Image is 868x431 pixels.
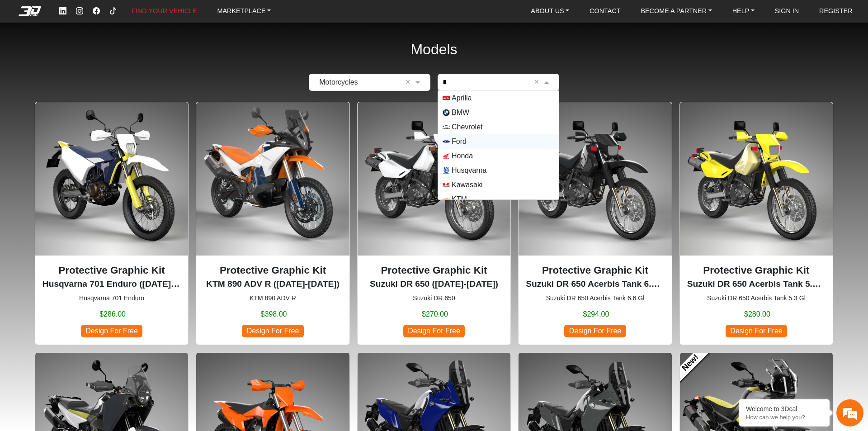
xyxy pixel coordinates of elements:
p: Protective Graphic Kit [365,263,503,278]
a: FIND YOUR VEHICLE [128,4,200,18]
img: Ford [443,138,450,145]
div: Husqvarna 701 Enduro [35,102,189,345]
span: Design For Free [564,325,626,337]
span: Chevrolet [452,122,482,133]
p: Suzuki DR 650 Acerbis Tank 5.3 Gl (1996-2024) [687,278,826,291]
span: Design For Free [242,325,303,337]
span: Ford [452,136,467,147]
div: Suzuki DR 650 [357,102,511,345]
span: Clean Field [406,77,413,88]
img: DR 6501996-2024 [358,102,510,255]
span: Husqvarna [452,165,486,176]
a: HELP [729,4,758,18]
p: Suzuki DR 650 Acerbis Tank 6.6 Gl (1996-2024) [526,278,664,291]
img: Honda [443,152,450,160]
a: BECOME A PARTNER [637,4,715,18]
img: 701 Enduronull2016-2024 [35,102,188,255]
p: Suzuki DR 650 (1996-2024) [365,278,503,291]
p: Husqvarna 701 Enduro (2016-2024) [42,278,181,291]
img: DR 650Acerbis Tank 5.3 Gl1996-2024 [680,102,833,255]
span: Aprilia [452,93,472,104]
span: Design For Free [726,325,787,337]
p: How can we help you? [746,414,823,421]
a: SIGN IN [771,4,803,18]
img: Aprilia [443,95,450,102]
span: Kawasaki [452,180,482,190]
span: $294.00 [583,309,609,320]
p: Protective Graphic Kit [42,263,181,278]
a: New! [672,345,709,382]
span: Design For Free [81,325,142,337]
span: $280.00 [744,309,770,320]
p: Protective Graphic Kit [203,263,342,278]
p: KTM 890 ADV R (2023-2025) [203,278,342,291]
div: Welcome to 3Dcal [746,405,823,412]
span: Design For Free [403,325,465,337]
img: DR 650Acerbis Tank 6.6 Gl1996-2024 [519,102,671,255]
span: $270.00 [422,309,448,320]
img: BMW [443,109,450,116]
small: Husqvarna 701 Enduro [42,294,181,303]
span: $286.00 [99,309,126,320]
div: KTM 890 ADV R [196,102,349,345]
small: Suzuki DR 650 Acerbis Tank 6.6 Gl [526,294,664,303]
small: KTM 890 ADV R [203,294,342,303]
a: CONTACT [586,4,624,18]
img: Chevrolet [443,123,450,131]
span: KTM [452,194,467,205]
span: $398.00 [261,309,287,320]
span: Clean Field [534,77,542,88]
p: Protective Graphic Kit [687,263,826,278]
a: ABOUT US [527,4,573,18]
small: Suzuki DR 650 [365,294,503,303]
h2: Models [410,29,457,70]
a: REGISTER [816,4,856,18]
ng-dropdown-panel: Options List [438,90,559,200]
a: MARKETPLACE [213,4,274,18]
div: Suzuki DR 650 Acerbis Tank 5.3 Gl [679,102,833,345]
img: KTM [443,196,450,203]
div: Suzuki DR 650 Acerbis Tank 6.6 Gl [518,102,672,345]
img: Husqvarna [443,167,450,174]
small: Suzuki DR 650 Acerbis Tank 5.3 Gl [687,294,826,303]
span: BMW [452,107,469,118]
span: Honda [452,151,473,161]
img: Kawasaki [443,181,450,189]
p: Protective Graphic Kit [526,263,664,278]
img: 890 ADV R null2023-2025 [196,102,349,255]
